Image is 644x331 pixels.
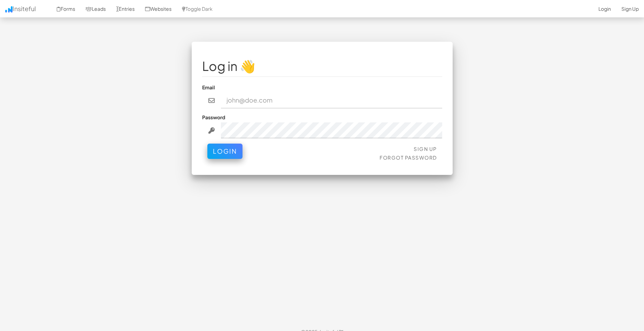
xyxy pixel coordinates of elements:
[414,146,437,152] a: Sign Up
[202,59,442,73] h1: Log in 👋
[5,6,13,13] img: icon.png
[202,114,225,121] label: Password
[207,144,243,159] button: Login
[380,154,437,161] a: Forgot Password
[202,84,215,91] label: Email
[221,92,442,108] input: john@doe.com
